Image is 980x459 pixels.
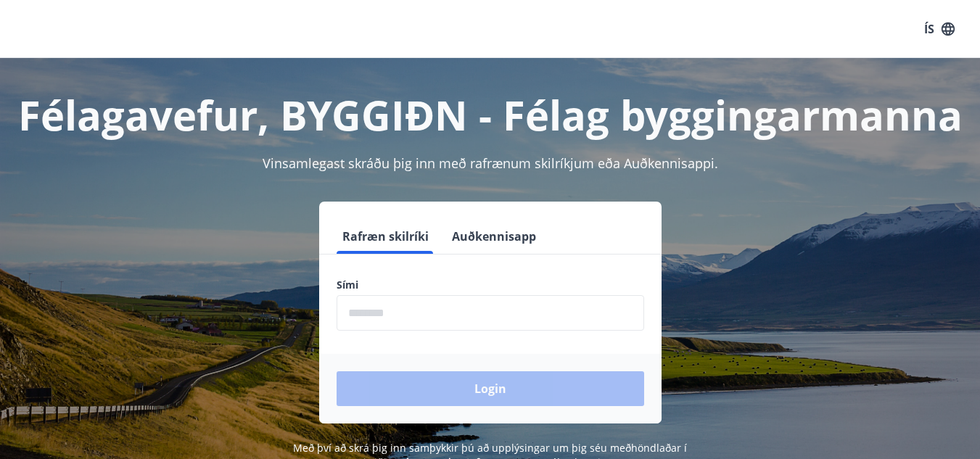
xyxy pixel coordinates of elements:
[263,154,718,172] span: Vinsamlegast skráðu þig inn með rafrænum skilríkjum eða Auðkennisappi.
[17,87,963,142] h1: Félagavefur, BYGGIÐN - Félag byggingarmanna
[337,278,644,292] label: Sími
[446,219,542,254] button: Auðkennisapp
[337,219,435,254] button: Rafræn skilríki
[916,16,963,42] button: ÍS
